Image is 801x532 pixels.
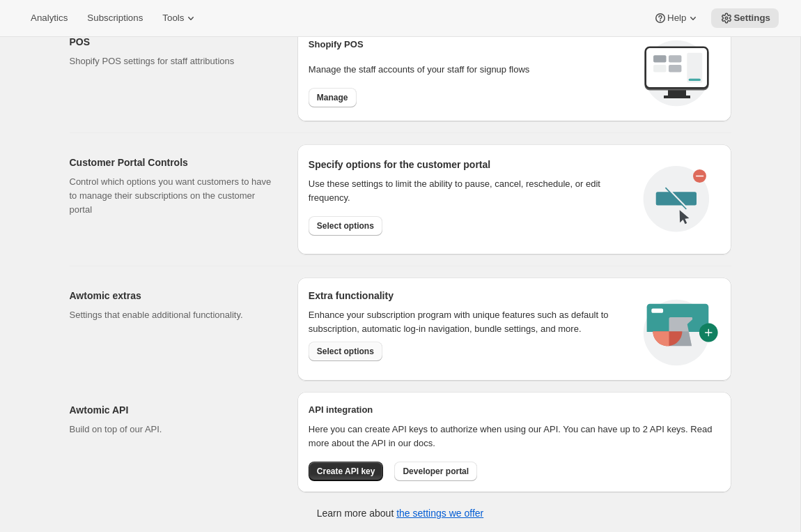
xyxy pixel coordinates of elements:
p: Here you can create API keys to authorize when using our API. You can have up to 2 API keys. Read... [309,423,720,450]
span: Help [667,13,686,24]
h2: POS [70,35,275,49]
p: Enhance your subscription program with unique features such as default to subscription, automatic... [309,308,627,336]
h2: API integration [309,403,720,417]
button: Tools [154,8,206,28]
span: Settings [733,13,770,24]
h2: Awtomic extras [70,289,275,303]
span: Subscriptions [87,13,143,24]
div: Use these settings to limit the ability to pause, cancel, reschedule, or edit frequency. [309,177,632,205]
button: Developer portal [394,462,477,481]
span: Developer portal [403,466,469,477]
button: Select options [309,216,382,236]
button: Settings [711,8,779,28]
p: Shopify POS settings for staff attributions [70,54,275,68]
h2: Specify options for the customer portal [309,158,632,172]
span: Select options [317,346,374,357]
p: Learn more about [317,506,483,520]
span: Tools [162,13,184,24]
h2: Shopify POS [309,38,632,52]
p: Manage the staff accounts of your staff for signup flows [309,63,632,77]
h2: Extra functionality [309,289,394,303]
h2: Awtomic API [70,403,275,417]
button: Subscriptions [79,8,151,28]
button: Select options [309,342,382,361]
a: the settings we offer [396,508,483,519]
button: Analytics [22,8,76,28]
span: Create API key [317,466,375,477]
p: Settings that enable additional functionality. [70,308,275,322]
h2: Customer Portal Controls [70,155,275,169]
button: Help [645,8,708,28]
span: Analytics [31,13,68,24]
button: Create API key [309,462,384,481]
span: Select options [317,220,374,231]
p: Control which options you want customers to have to manage their subscriptions on the customer po... [70,175,275,217]
p: Build on top of our API. [70,423,275,436]
span: Manage [317,92,348,103]
button: Manage [309,88,357,107]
